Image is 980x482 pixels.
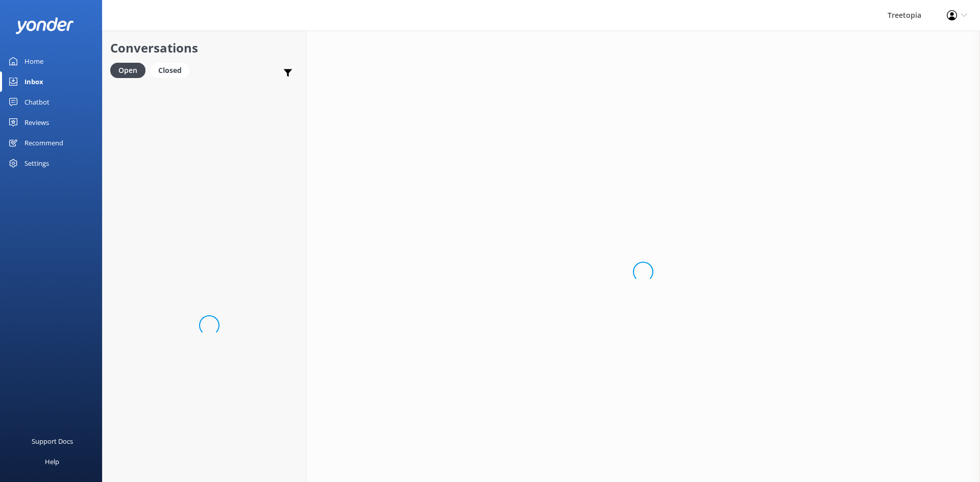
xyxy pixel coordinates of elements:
[24,92,50,112] div: Chatbot
[32,431,73,451] div: Support Docs
[24,112,49,133] div: Reviews
[110,64,151,75] a: Open
[24,71,43,92] div: Inbox
[15,17,74,34] img: yonder-white-logo.png
[110,63,145,78] div: Open
[24,51,43,71] div: Home
[151,64,194,75] a: Closed
[45,451,59,472] div: Help
[151,63,189,78] div: Closed
[24,133,63,153] div: Recommend
[24,153,49,173] div: Settings
[110,38,298,58] h2: Conversations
